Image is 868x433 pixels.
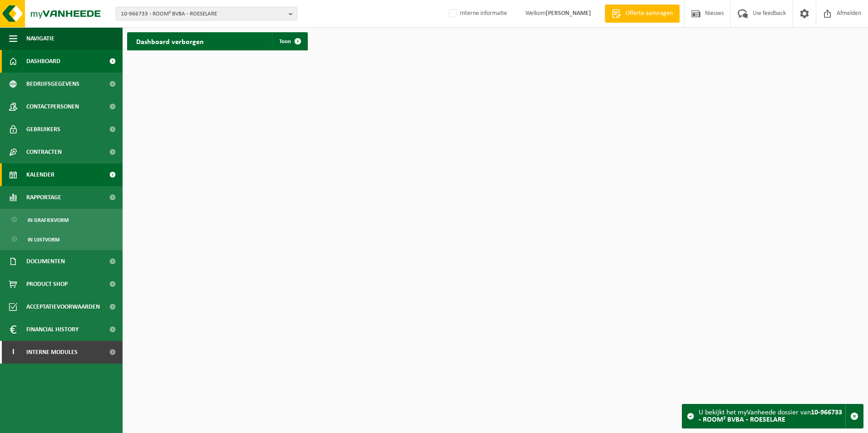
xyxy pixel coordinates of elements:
[26,27,54,50] span: Navigatie
[26,186,61,209] span: Rapportage
[116,7,297,20] button: 10-966733 - ROOM² BVBA - ROESELARE
[26,163,54,186] span: Kalender
[28,231,59,248] span: In lijstvorm
[26,118,60,141] span: Gebruikers
[272,32,307,50] a: Toon
[28,212,69,229] span: In grafiekvorm
[26,141,62,163] span: Contracten
[9,341,17,364] span: I
[127,32,213,50] h2: Dashboard verborgen
[699,409,842,423] strong: 10-966733 - ROOM² BVBA - ROESELARE
[279,39,291,44] span: Toon
[26,295,100,318] span: Acceptatievoorwaarden
[699,404,845,428] div: U bekijkt het myVanheede dossier van
[26,341,78,364] span: Interne modules
[26,273,68,295] span: Product Shop
[26,73,79,95] span: Bedrijfsgegevens
[26,95,79,118] span: Contactpersonen
[26,250,65,273] span: Documenten
[546,10,591,17] strong: [PERSON_NAME]
[26,50,60,73] span: Dashboard
[623,9,675,18] span: Offerte aanvragen
[2,211,120,228] a: In grafiekvorm
[605,5,680,23] a: Offerte aanvragen
[447,7,507,20] label: Interne informatie
[2,231,120,248] a: In lijstvorm
[26,318,79,341] span: Financial History
[121,7,285,21] span: 10-966733 - ROOM² BVBA - ROESELARE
